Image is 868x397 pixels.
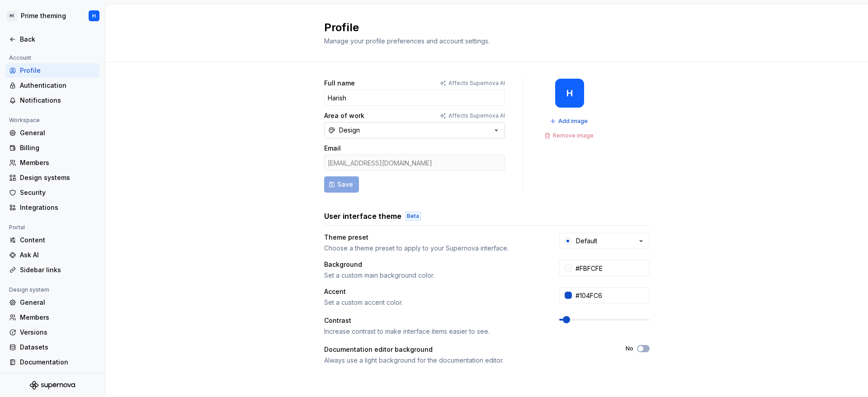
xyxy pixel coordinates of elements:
svg: Supernova Logo [30,381,75,390]
div: Security [20,188,96,197]
div: Workspace [5,115,43,126]
a: General [5,295,99,310]
div: Beta [405,212,421,221]
div: Members [20,158,96,167]
div: H [92,12,96,19]
div: General [20,298,96,307]
h2: Profile [324,20,639,35]
div: Account [5,52,35,63]
div: Design [339,126,360,135]
a: Members [5,310,99,325]
a: Content [5,233,99,247]
div: Profile [20,66,96,75]
label: No [626,345,633,352]
a: Ask AI [5,248,99,262]
label: Full name [324,79,355,88]
div: Increase contrast to make interface items easier to see. [324,327,543,336]
div: General [20,128,96,137]
span: Manage your profile preferences and account settings. [324,37,490,45]
input: #104FC6 [572,287,650,303]
p: Affects Supernova AI [448,80,505,87]
label: Area of work [324,111,364,120]
a: Design systems [5,170,99,185]
div: Versions [20,328,96,337]
div: Set a custom main background color. [324,271,543,280]
h3: User interface theme [324,211,401,222]
div: Accent [324,287,543,296]
div: Default [576,236,597,246]
a: Billing [5,141,99,155]
div: Theme preset [324,233,543,242]
div: HI [6,10,17,21]
button: HIPrime themingH [2,6,103,26]
div: Background [324,260,543,269]
div: Design systems [20,173,96,182]
a: Authentication [5,78,99,93]
a: Back [5,32,99,47]
div: Set a custom accent color. [324,298,543,307]
div: Prime theming [21,11,66,20]
div: Always use a light background for the documentation editor. [324,356,609,365]
div: Choose a theme preset to apply to your Supernova interface. [324,244,543,253]
a: Documentation [5,355,99,369]
span: Add image [558,118,588,125]
div: Portal [5,222,28,233]
a: Members [5,156,99,170]
div: Authentication [20,81,96,90]
div: Datasets [20,343,96,352]
div: H [566,90,573,97]
div: Billing [20,143,96,152]
div: Notifications [20,96,96,105]
div: Contrast [324,316,543,325]
a: Profile [5,63,99,78]
div: Design system [5,284,53,295]
a: Notifications [5,93,99,108]
div: Documentation editor background [324,345,609,354]
a: Sidebar links [5,263,99,277]
div: Ask AI [20,250,96,260]
div: Integrations [20,203,96,212]
p: Affects Supernova AI [448,112,505,119]
div: Members [20,313,96,322]
button: Default [559,233,650,249]
button: Add image [547,115,592,128]
a: General [5,126,99,140]
a: Datasets [5,340,99,354]
div: Content [20,236,96,245]
a: Integrations [5,200,99,215]
input: #FFFFFF [572,260,650,276]
a: Security [5,185,99,200]
div: Back [20,35,96,44]
label: Email [324,144,341,153]
div: Sidebar links [20,265,96,274]
a: Versions [5,325,99,340]
div: Documentation [20,358,96,367]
